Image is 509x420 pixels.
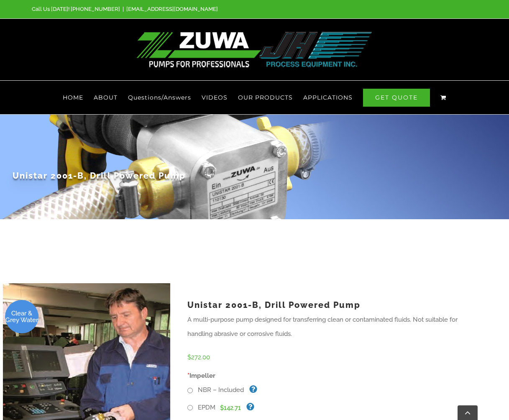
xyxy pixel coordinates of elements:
p: A multi-purpose pump designed for transferring clean or contaminated fluids. Not suitable for han... [187,312,480,341]
a: View Cart [440,81,446,114]
bdi: 272.00 [187,353,210,361]
input: NBR – Included [187,388,193,393]
span: $ [187,353,191,361]
a: OUR PRODUCTS [238,81,293,114]
a: GET QUOTE [363,81,430,114]
h1: Unistar 2001-B, Drill Powered Pump [13,159,496,182]
span: EPDM [194,404,215,411]
a: VIDEOS [202,81,228,114]
a: [EMAIL_ADDRESS][DOMAIN_NAME] [126,6,218,12]
span: Call Us [DATE]! [PHONE_NUMBER] [32,6,120,12]
span: OUR PRODUCTS [238,95,293,100]
input: EPDM [187,405,193,410]
nav: Main Menu [32,81,477,114]
span: ABOUT [94,95,118,100]
span: HOME [63,95,83,100]
label: Impeller [181,369,486,383]
h1: Unistar 2001-B, Drill Powered Pump [187,289,480,312]
a: HOME [63,81,83,114]
span: Clear & Grey Water [5,310,38,323]
span: GET QUOTE [363,89,430,107]
a: APPLICATIONS [303,81,353,114]
a: ABOUT [94,81,118,114]
span: $142.71 [220,404,241,412]
span: VIDEOS [202,95,228,100]
span: NBR – Included [194,386,244,394]
span: APPLICATIONS [303,95,353,100]
span: Questions/Answers [128,95,191,100]
a: Questions/Answers [128,81,191,114]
